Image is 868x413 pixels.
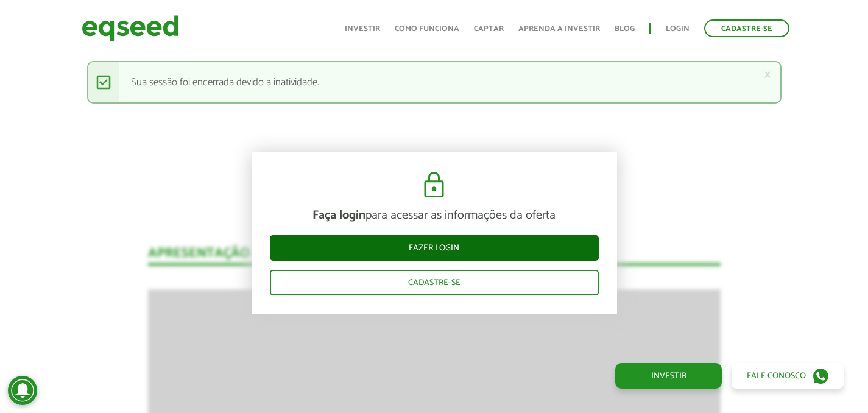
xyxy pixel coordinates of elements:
a: Fazer login [270,235,599,261]
strong: Faça login [312,205,365,225]
a: Como funciona [395,25,459,33]
div: Sua sessão foi encerrada devido a inatividade. [87,61,782,104]
a: Aprenda a investir [518,25,600,33]
a: Blog [615,25,635,33]
p: para acessar as informações da oferta [270,208,599,223]
a: Cadastre-se [704,19,789,37]
a: × [764,68,771,81]
a: Fale conosco [732,363,844,389]
img: cadeado.svg [419,171,449,200]
a: Investir [615,363,722,389]
a: Captar [474,25,504,33]
a: Login [666,25,690,33]
a: Cadastre-se [270,270,599,295]
img: EqSeed [82,12,179,44]
a: Investir [345,25,380,33]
